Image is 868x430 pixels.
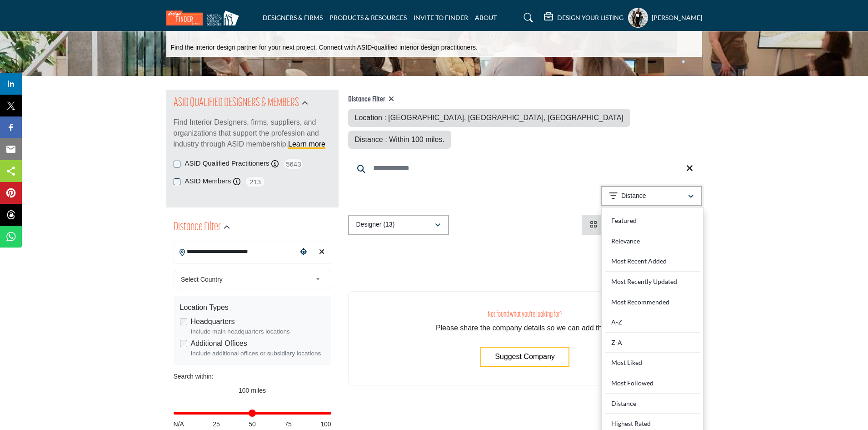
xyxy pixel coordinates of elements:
[605,373,700,394] div: Most Followed
[185,158,269,169] label: ASID Qualified Practitioners
[191,316,235,327] label: Headquarters
[605,353,700,373] div: Most Liked
[605,231,700,252] div: Relevance
[191,327,325,336] div: Include main headquarters locations
[652,13,702,22] h5: [PERSON_NAME]
[480,347,569,367] button: Suggest Company
[297,243,310,262] div: Choose your current location
[355,114,624,121] span: Location : [GEOGRAPHIC_DATA], [GEOGRAPHIC_DATA], [GEOGRAPHIC_DATA]
[174,161,180,167] input: ASID Qualified Practitioners checkbox
[180,302,325,313] div: Location Types
[174,420,184,429] span: N/A
[245,176,265,187] span: 213
[601,186,702,206] button: Distance
[355,136,444,143] span: Distance : Within 100 miles.
[367,310,683,319] h3: Not found what you're looking for?
[249,420,256,429] span: 50
[414,14,468,21] a: INVITE TO FINDER
[191,338,247,349] label: Additional Offices
[174,243,297,261] input: Search Location
[605,333,700,353] div: Z-A
[213,420,220,429] span: 25
[348,215,449,235] button: Designer (13)
[557,14,624,22] h5: DESIGN YOUR LISTING
[348,95,702,104] h4: Distance Filter
[320,420,331,429] span: 100
[544,12,624,23] div: DESIGN YOUR LISTING
[283,158,304,170] span: 5643
[166,10,244,25] img: Site Logo
[174,95,299,111] h2: ASID QUALIFIED DESIGNERS & MEMBERS
[239,387,266,394] span: 100 miles
[605,251,700,272] div: Most Recent Added
[605,394,700,414] div: Distance
[605,292,700,313] div: Most Recommended
[515,10,539,25] a: Search
[582,215,644,235] li: Card View
[263,14,323,21] a: DESIGNERS & FIRMS
[174,178,180,185] input: ASID Members checkbox
[185,176,231,187] label: ASID Members
[315,243,329,262] div: Clear search location
[605,211,700,231] div: Featured
[356,220,395,229] p: Designer (13)
[181,274,312,285] span: Select Country
[174,117,331,150] p: Find Interior Designers, firms, suppliers, and organizations that support the profession and indu...
[495,353,555,360] span: Suggest Company
[171,43,478,52] p: Find the interior design partner for your next project. Connect with ASID-qualified interior desi...
[174,372,331,381] div: Search within:
[288,140,325,148] a: Learn more
[475,14,497,21] a: ABOUT
[590,221,636,228] a: View Card
[605,312,700,333] div: A-Z
[605,272,700,292] div: Most Recently Updated
[191,349,325,358] div: Include additional offices or subsidiary locations
[621,192,646,201] p: Distance
[284,420,292,429] span: 75
[174,219,221,236] h2: Distance Filter
[348,157,702,179] input: Search Keyword
[628,8,648,28] button: Show hide supplier dropdown
[329,14,407,21] a: PRODUCTS & RESOURCES
[436,324,614,332] span: Please share the company details so we can add them:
